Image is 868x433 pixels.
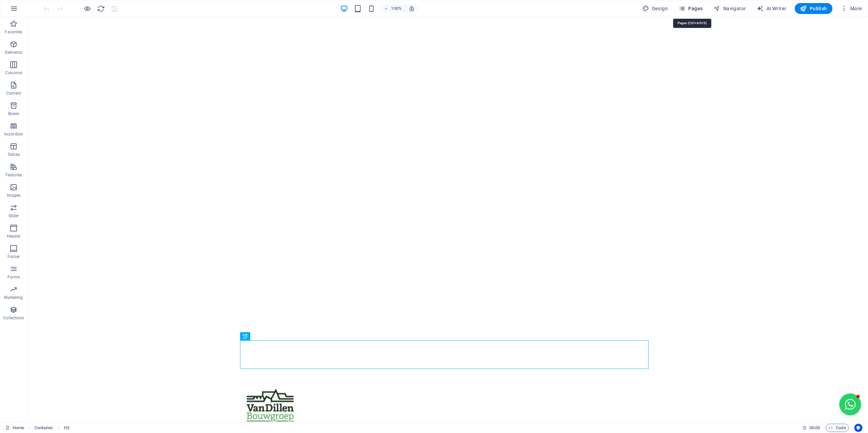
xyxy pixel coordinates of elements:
[381,4,405,13] button: 100%
[34,424,69,432] nav: breadcrumb
[7,254,20,259] p: Footer
[640,3,671,14] div: Design (Ctrl+Alt+Y)
[841,5,862,12] span: More
[5,29,22,35] p: Favorites
[7,152,20,157] p: Tables
[679,5,703,12] span: Pages
[829,424,846,432] span: Code
[643,5,668,12] span: Design
[391,4,402,13] h6: 100%
[6,91,21,96] p: Content
[711,3,749,14] button: Navigator
[83,4,92,13] button: Click here to leave preview mode and continue editing
[812,376,834,398] button: Open chat window
[4,131,23,137] p: Accordion
[814,425,815,430] span: :
[7,193,21,198] p: Images
[838,3,865,14] button: More
[97,5,105,13] i: Reload page
[409,5,415,12] i: On resize automatically adjust zoom level to fit chosen device.
[757,5,787,12] span: AI Writer
[809,424,820,432] span: 00 00
[97,4,105,13] button: reload
[826,424,849,432] button: Code
[5,50,22,55] p: Elements
[802,424,820,432] h6: Session time
[640,3,671,14] button: Design
[64,424,69,432] span: Click to select. Double-click to edit
[5,172,22,178] p: Features
[9,213,19,219] p: Slider
[4,295,23,300] p: Marketing
[5,70,22,76] p: Columns
[714,5,746,12] span: Navigator
[7,274,20,280] p: Forms
[800,5,827,12] span: Publish
[854,424,863,432] button: Usercentrics
[8,111,19,116] p: Boxes
[3,315,24,321] p: Collections
[34,424,53,432] span: Click to select. Double-click to edit
[754,3,789,14] button: AI Writer
[7,234,20,239] p: Header
[676,3,705,14] button: Pages
[795,3,833,14] button: Publish
[5,424,24,432] a: Click to cancel selection. Double-click to open Pages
